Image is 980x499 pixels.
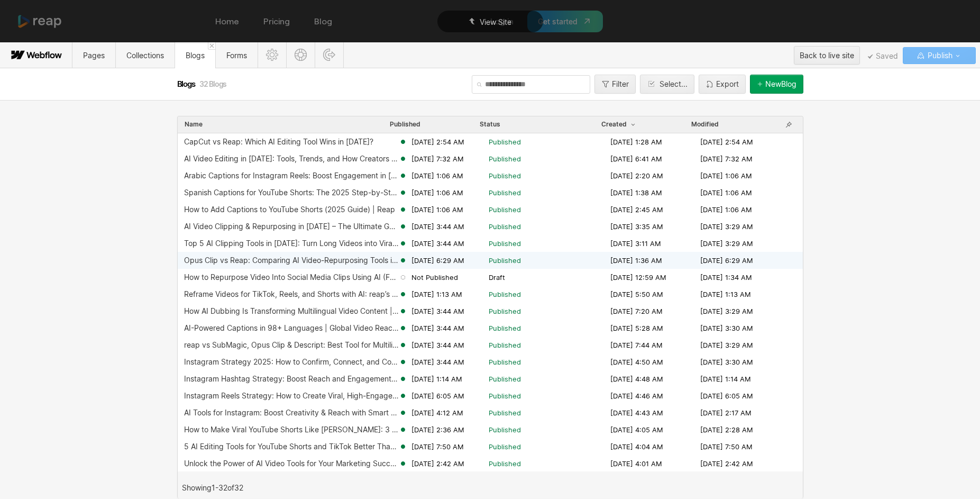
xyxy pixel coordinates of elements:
span: Created [601,120,637,129]
span: Collections [126,51,164,60]
span: Published [489,289,521,299]
span: [DATE] 2:54 AM [700,137,753,147]
button: Back to live site [794,46,860,65]
button: Created [601,120,638,129]
button: Name [184,120,203,129]
span: Published [489,154,521,164]
span: [DATE] 3:44 AM [411,340,464,350]
span: [DATE] 1:06 AM [411,171,463,180]
span: Published [489,256,521,265]
span: Forms [226,51,247,60]
span: [DATE] 3:30 AM [700,323,753,333]
div: Opus Clip vs Reap: Comparing AI Video-Repurposing Tools in [DATE] [184,256,399,265]
span: Blogs [177,79,197,89]
div: How AI Dubbing Is Transforming Multilingual Video Content | reap [184,307,399,315]
span: [DATE] 3:35 AM [610,222,663,231]
div: Instagram Strategy 2025: How to Confirm, Connect, and Convert Your Followers [184,358,399,366]
span: [DATE] 2:17 AM [700,408,752,418]
span: Published [489,323,521,333]
span: Published [489,205,521,214]
div: Arabic Captions for Instagram Reels: Boost Engagement in [DATE] [184,171,399,180]
button: Filter [594,75,636,94]
span: Pages [83,51,105,60]
span: Published [489,306,521,316]
div: How to Add Captions to YouTube Shorts (2025 Guide) | Reap [184,205,395,214]
span: Published [489,374,521,384]
span: [DATE] 6:05 AM [411,391,464,401]
span: Published [489,137,521,147]
span: [DATE] 4:05 AM [610,425,663,434]
span: [DATE] 6:29 AM [411,256,464,265]
div: 5 AI Editing Tools for YouTube Shorts and TikTok Better Than CapCut [184,442,399,451]
span: [DATE] 6:05 AM [700,391,753,401]
span: [DATE] 5:28 AM [610,323,663,333]
span: Modified [691,120,719,129]
div: AI-Powered Captions in 98+ Languages | Global Video Reach with reap [184,324,399,332]
span: [DATE] 7:32 AM [700,154,753,164]
button: NewBlog [750,75,803,94]
span: [DATE] 1:28 AM [610,137,662,147]
span: Draft [489,273,505,282]
div: Reframe Videos for TikTok, Reels, and Shorts with AI: reap’s Auto Reframe Tool [184,290,399,298]
div: AI Video Editing in [DATE]: Tools, Trends, and How Creators Are Using It [184,155,399,163]
span: Saved [868,54,898,59]
span: Published [489,239,521,248]
div: Filter [612,80,629,88]
span: Published [489,425,521,434]
span: [DATE] 4:50 AM [610,357,663,367]
div: reap vs SubMagic, Opus Clip & Descript: Best Tool for Multilingual Video Editing [184,341,399,349]
div: How to Make Viral YouTube Shorts Like [PERSON_NAME]: 3 Simple Steps That Work [184,425,399,434]
span: Blogs [186,51,205,60]
span: [DATE] 7:20 AM [610,306,663,316]
span: [DATE] 1:34 AM [700,273,752,282]
span: [DATE] 3:29 AM [700,222,753,231]
span: [DATE] 4:46 AM [610,391,663,401]
span: [DATE] 1:13 AM [700,289,751,299]
span: Published [489,408,521,418]
span: Published [489,357,521,367]
span: View Site [480,17,511,26]
span: [DATE] 4:43 AM [610,408,663,418]
span: Showing 1 - 32 of 32 [182,484,243,492]
button: Export [699,75,746,94]
span: [DATE] 7:50 AM [411,442,464,451]
span: [DATE] 2:54 AM [411,137,464,147]
div: Back to live site [800,48,854,63]
span: Published [489,188,521,197]
span: [DATE] 1:14 AM [700,374,751,384]
span: Publish [926,48,952,63]
span: [DATE] 1:06 AM [700,171,752,180]
span: Name [185,120,203,129]
span: [DATE] 1:06 AM [411,205,463,214]
button: Published [389,120,421,129]
a: Close 'Blogs' tab [208,42,215,50]
span: [DATE] 5:50 AM [610,289,663,299]
span: Published [489,171,521,180]
span: [DATE] 3:29 AM [700,239,753,248]
span: [DATE] 3:44 AM [411,357,464,367]
div: Instagram Reels Strategy: How to Create Viral, High-Engagement Videos [184,392,399,400]
span: [DATE] 2:20 AM [610,171,663,180]
span: [DATE] 3:30 AM [700,357,753,367]
button: Select... [640,75,694,94]
span: Not Published [411,273,458,282]
span: [DATE] 1:38 AM [610,188,662,197]
span: [DATE] 2:36 AM [411,425,464,434]
span: Published [489,222,521,231]
button: Modified [691,120,719,129]
span: [DATE] 1:36 AM [610,256,662,265]
span: [DATE] 4:48 AM [610,374,663,384]
span: Published [390,120,420,129]
div: AI Tools for Instagram: Boost Creativity & Reach with Smart Content Creation [184,409,399,417]
div: Status [480,120,500,129]
span: 32 Blogs [199,79,226,88]
span: [DATE] 1:06 AM [700,188,752,197]
div: How to Repurpose Video Into Social Media Clips Using AI (Fast & Easy) [184,273,399,282]
div: Instagram Hashtag Strategy: Boost Reach and Engagement the Smart Way [184,375,399,383]
div: New Blog [765,80,796,88]
div: Export [716,80,739,88]
div: AI Video Clipping & Repurposing in [DATE] – The Ultimate Guide for Creators [184,222,399,231]
span: [DATE] 3:44 AM [411,239,464,248]
div: CapCut vs Reap: Which AI Editing Tool Wins in [DATE]? [184,138,373,146]
span: [DATE] 4:12 AM [411,408,463,418]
